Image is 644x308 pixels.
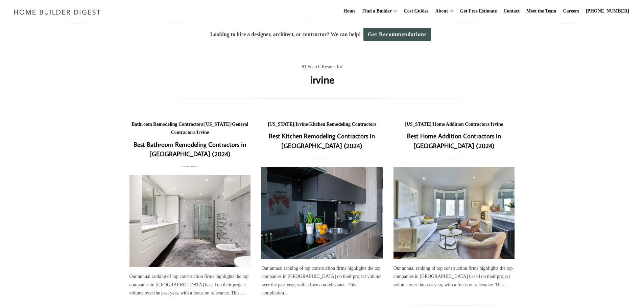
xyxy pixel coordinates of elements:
a: [US_STATE] [405,122,431,127]
a: Best Home Addition Contractors in [GEOGRAPHIC_DATA] (2024) [393,167,515,259]
div: Our annual ranking of top construction firms highlights the top companies in [GEOGRAPHIC_DATA] ba... [393,264,515,289]
a: Careers [560,0,582,22]
a: Contact [501,0,522,22]
a: Home [341,0,358,22]
a: Best Bathroom Remodeling Contractors in [GEOGRAPHIC_DATA] (2024) [134,140,246,158]
div: / / [393,120,515,129]
a: Bathroom Remodeling Contractors [132,122,203,127]
a: Kitchen Remodeling Contractors [309,122,376,127]
a: Best Home Addition Contractors in [GEOGRAPHIC_DATA] (2024) [407,132,501,150]
a: About [432,0,448,22]
a: Irvine [491,122,503,127]
a: [PHONE_NUMBER] [583,0,632,22]
a: [US_STATE] [204,122,231,127]
a: Irvine [197,130,209,135]
div: / / [261,120,383,129]
a: Irvine [295,122,308,127]
a: Get Free Estimate [457,0,500,22]
div: / / / [129,120,251,137]
div: Our annual ranking of top construction firms highlights the top companies in [GEOGRAPHIC_DATA] on... [261,264,383,298]
a: Find a Builder [360,0,392,22]
a: Best Kitchen Remodeling Contractors in [GEOGRAPHIC_DATA] (2024) [269,132,375,150]
a: Best Kitchen Remodeling Contractors in [GEOGRAPHIC_DATA] (2024) [261,167,383,259]
a: [US_STATE] [268,122,294,127]
a: Get Recommendations [363,28,431,41]
a: General Contractors [171,122,248,135]
div: Our annual ranking of top construction firms highlights the top companies in [GEOGRAPHIC_DATA] ba... [129,273,251,298]
span: 81 Search Results for [302,63,342,71]
a: Home Addition Contractors [433,122,489,127]
a: Cost Guides [401,0,431,22]
a: Best Bathroom Remodeling Contractors in [GEOGRAPHIC_DATA] (2024) [129,175,251,267]
a: Meet the Team [524,0,559,22]
h1: irvine [310,71,334,88]
img: Home Builder Digest [11,5,104,19]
